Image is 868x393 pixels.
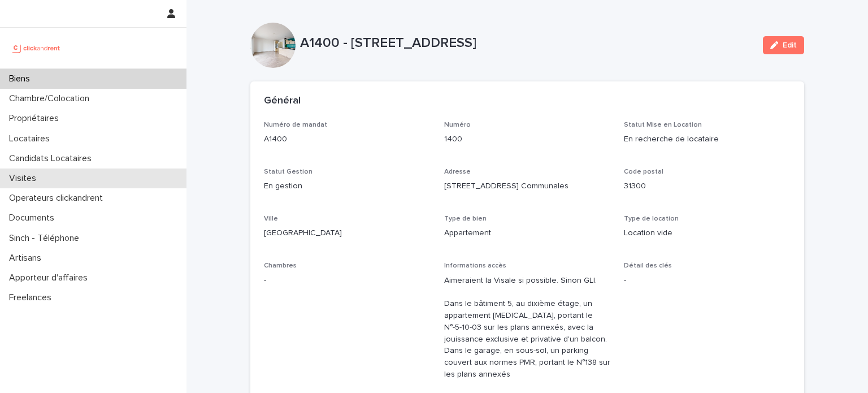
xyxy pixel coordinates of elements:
span: Type de bien [444,215,487,222]
p: Propriétaires [5,113,68,124]
p: [STREET_ADDRESS] Communales [444,180,611,192]
p: A1400 - [STREET_ADDRESS] [300,35,754,51]
p: - [624,275,791,287]
p: Artisans [5,253,50,264]
p: En recherche de locataire [624,133,791,145]
p: [GEOGRAPHIC_DATA] [264,227,431,239]
span: Chambres [264,262,297,269]
h2: Général [264,95,301,107]
p: 1400 [444,133,611,145]
span: Adresse [444,169,471,175]
span: Détail des clés [624,262,672,269]
span: Statut Mise en Location [624,122,702,128]
p: Chambre/Colocation [5,93,98,104]
span: Numéro de mandat [264,122,327,128]
p: Sinch - Téléphone [5,233,88,244]
span: Informations accès [444,262,506,269]
p: 31300 [624,180,791,192]
p: Location vide [624,227,791,239]
span: Statut Gestion [264,169,313,175]
button: Edit [763,36,804,54]
span: Edit [783,41,797,49]
p: Apporteur d'affaires [5,273,97,283]
p: Candidats Locataires [5,153,101,164]
p: En gestion [264,180,431,192]
p: Visites [5,173,45,184]
img: UCB0brd3T0yccxBKYDjQ [9,37,64,59]
p: Aimeraient la Visale si possible. Sinon GLI. Dans le bâtiment 5, au dixième étage, un appartement... [444,275,611,381]
p: - [264,275,431,287]
span: Type de location [624,215,679,222]
p: A1400 [264,133,431,145]
p: Appartement [444,227,611,239]
span: Numéro [444,122,471,128]
p: Biens [5,74,39,84]
span: Code postal [624,169,663,175]
p: Freelances [5,292,60,303]
p: Locataires [5,133,59,144]
span: Ville [264,215,278,222]
p: Operateurs clickandrent [5,193,112,204]
p: Documents [5,213,63,223]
